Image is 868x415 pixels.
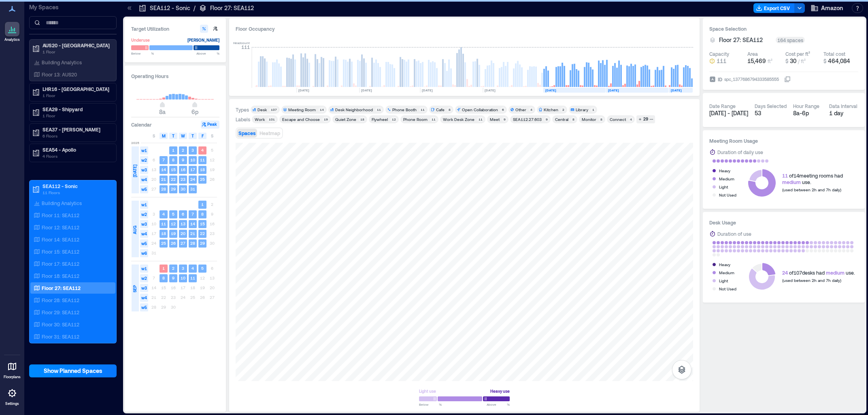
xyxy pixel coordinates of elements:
text: 16 [181,167,185,172]
span: T [191,133,194,139]
text: 7 [191,212,194,216]
div: Heavy use [490,387,510,395]
div: 107 [269,107,278,112]
div: Phone Room [403,116,428,122]
div: Date Range [709,103,736,109]
text: 21 [190,231,195,236]
div: 1 [591,107,596,112]
p: AUS20 - [GEOGRAPHIC_DATA] [43,42,111,49]
h3: Target Utilization [131,25,219,33]
span: / ft² [798,58,806,64]
span: W [181,133,185,139]
button: Show Planned Spaces [29,364,117,377]
h3: Calendar [131,121,152,129]
div: Duration of use [717,230,751,238]
p: Floor 15: SEA112 [42,248,79,255]
span: Show Planned Spaces [44,367,102,375]
span: (used between 2h and 7h daily) [782,187,841,192]
p: Floor 28: SEA112 [42,297,79,303]
span: w6 [140,249,148,257]
text: 18 [161,231,166,236]
div: Monitor [582,116,596,122]
div: 11 [419,107,426,112]
div: 29 [642,116,649,123]
p: Building Analytics [42,59,82,66]
span: 6p [191,108,198,115]
text: 22 [200,231,205,236]
div: Area [747,51,758,57]
span: w5 [140,185,148,193]
div: 11 [375,107,382,112]
div: Medium [719,175,734,183]
text: 10 [181,275,185,280]
div: Total cost [823,51,845,57]
span: Amazon [821,4,843,12]
span: ft² [768,58,772,64]
text: 24 [190,177,195,182]
text: 9 [182,157,184,162]
text: 8 [172,157,174,162]
h3: Space Selection [709,25,858,33]
div: Central [555,116,568,122]
div: Open Collaboration [462,107,498,112]
span: 8a [159,108,166,115]
span: M [162,133,166,139]
div: 164 spaces [776,37,805,43]
h3: Desk Usage [709,218,858,227]
p: / [194,4,196,12]
div: Light use [419,387,436,395]
text: 4 [191,266,194,271]
div: 9 [502,117,507,122]
div: Connect [610,116,626,122]
div: 4 [529,107,534,112]
p: 1 Floor [43,49,111,55]
span: AUG [132,226,138,234]
p: Floor 29: SEA112 [42,309,79,315]
text: 13 [181,221,185,226]
button: Floor 27: SEA112 [719,36,772,44]
div: Medium [719,269,734,277]
h3: Meeting Room Usage [709,137,858,145]
span: SEP [132,285,138,292]
p: 11 Floors [43,189,111,196]
div: Flywheel [372,116,388,122]
span: 30 [790,57,796,64]
div: Meet [490,116,500,122]
button: Amazon [808,2,845,15]
a: Floorplans [1,357,23,382]
span: 24 [782,270,788,275]
div: Not Used [719,191,736,199]
span: [DATE] [132,165,138,177]
text: [DATE] [671,88,682,92]
span: w3 [140,220,148,228]
div: 11 [430,117,437,122]
div: Escape and Choose [282,116,320,122]
div: Kitchen [544,107,558,112]
text: 17 [190,167,195,172]
span: w4 [140,294,148,302]
span: w4 [140,176,148,184]
text: 5 [172,212,174,216]
span: ID [718,75,722,83]
button: Export CSV [753,3,795,13]
text: [DATE] [545,88,556,92]
div: of 14 meeting rooms had use. [782,172,843,185]
div: Heavy [719,167,730,175]
div: 8 [571,117,576,122]
p: Settings [5,401,19,406]
span: F [202,133,204,139]
div: Cafe [436,107,445,112]
div: 19 [322,117,329,122]
p: SEA112 - Sonic [150,4,190,12]
text: 20 [181,231,185,236]
p: SEA29 - Shipyard [43,106,111,112]
p: Floor 27: SEA112 [210,4,254,12]
p: Analytics [4,37,20,42]
text: [DATE] [485,88,496,92]
text: 5 [201,266,204,271]
div: 18 [359,117,366,122]
text: 8 [162,275,165,280]
span: w1 [140,265,148,273]
span: $ [823,58,826,64]
button: Heatmap [258,129,282,138]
